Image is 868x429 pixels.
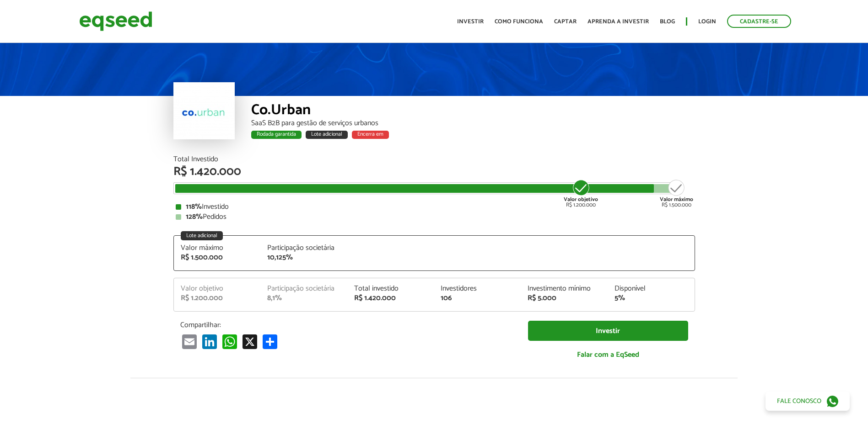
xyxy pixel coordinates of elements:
div: R$ 1.500.000 [660,179,693,208]
div: R$ 1.200.000 [564,179,598,208]
div: Participação societária [267,244,340,252]
div: R$ 5.000 [528,295,601,302]
a: Investir [457,19,484,25]
a: Blog [660,19,675,25]
div: Participação societária [267,285,340,292]
strong: 118% [186,201,202,213]
a: Login [698,19,716,25]
div: Pedidos [176,213,693,221]
div: 106 [441,295,514,302]
div: R$ 1.500.000 [181,254,254,261]
a: WhatsApp [221,334,239,349]
a: Compartilhar [261,334,279,349]
a: Aprenda a investir [588,19,649,25]
div: Lote adicional [306,131,348,139]
a: LinkedIn [200,334,219,349]
a: Como funciona [495,19,543,25]
div: 8,1% [267,295,340,302]
div: Total investido [354,285,427,292]
div: Investidores [441,285,514,292]
a: Cadastre-se [727,15,791,28]
a: Investir [528,321,688,341]
div: Investido [176,203,693,211]
div: SaaS B2B para gestão de serviços urbanos [251,120,695,127]
div: R$ 1.200.000 [181,295,254,302]
p: Compartilhar: [180,321,514,329]
a: Captar [554,19,577,25]
div: Total Investido [173,156,695,163]
div: Investimento mínimo [528,285,601,292]
div: Valor máximo [181,244,254,252]
a: Falar com a EqSeed [528,345,688,364]
a: Fale conosco [766,392,850,411]
div: Rodada garantida [251,131,302,139]
div: Encerra em [352,131,389,139]
div: Valor objetivo [181,285,254,292]
div: R$ 1.420.000 [173,166,695,178]
div: Lote adicional [181,231,223,240]
strong: Valor objetivo [564,195,598,204]
img: EqSeed [79,9,152,33]
a: Email [180,334,199,349]
div: R$ 1.420.000 [354,295,427,302]
div: 10,125% [267,254,340,261]
div: Co.Urban [251,103,695,120]
a: X [241,334,259,349]
div: 5% [615,295,688,302]
div: Disponível [615,285,688,292]
strong: Valor máximo [660,195,693,204]
strong: 128% [186,211,203,223]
